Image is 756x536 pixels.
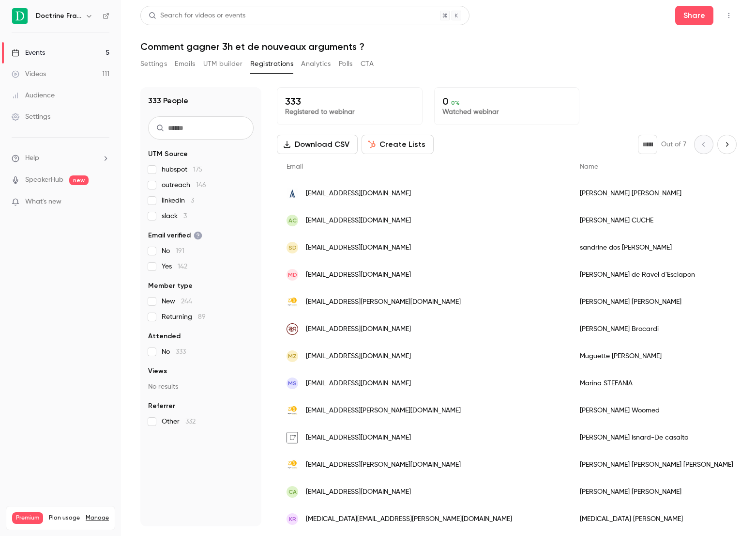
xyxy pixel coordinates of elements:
[98,198,109,206] iframe: Noticeable Trigger
[148,331,181,341] span: Attended
[675,6,713,25] button: Share
[580,163,598,170] span: Name
[306,406,461,416] span: [EMAIL_ADDRESS][PERSON_NAME][DOMAIN_NAME]
[175,56,195,72] button: Emails
[570,315,743,343] div: [PERSON_NAME] Brocardi
[148,366,167,376] span: Views
[86,514,109,522] a: Manage
[12,8,28,24] img: Doctrine France
[287,188,298,199] img: audalysavocats.com
[162,417,196,426] span: Other
[661,140,686,149] p: Out of 7
[287,405,298,416] img: sagan-avocats.fr
[361,56,374,72] button: CTA
[570,370,743,397] div: Marina STEFANIA
[442,107,572,117] p: Watched webinar
[570,505,743,533] div: [MEDICAL_DATA] [PERSON_NAME]
[198,314,206,320] span: 89
[451,99,460,106] span: 0 %
[185,418,196,425] span: 332
[148,281,193,291] span: Member type
[287,323,298,335] img: bcassocies.com
[306,270,411,280] span: [EMAIL_ADDRESS][DOMAIN_NAME]
[287,163,303,170] span: Email
[191,197,194,204] span: 3
[570,207,743,234] div: [PERSON_NAME] CUCHE
[176,248,184,254] span: 191
[285,95,414,107] p: 333
[36,11,81,21] h6: Doctrine France
[203,56,242,72] button: UTM builder
[570,234,743,261] div: sandrine dos [PERSON_NAME]
[570,451,743,478] div: [PERSON_NAME] [PERSON_NAME] [PERSON_NAME]
[306,243,411,253] span: [EMAIL_ADDRESS][DOMAIN_NAME]
[12,153,109,163] li: help-dropdown-opener
[306,378,411,389] span: [EMAIL_ADDRESS][DOMAIN_NAME]
[301,56,331,72] button: Analytics
[306,189,411,199] span: [EMAIL_ADDRESS][DOMAIN_NAME]
[570,343,743,370] div: Muguette [PERSON_NAME]
[162,297,192,306] span: New
[306,514,512,524] span: [MEDICAL_DATA][EMAIL_ADDRESS][PERSON_NAME][DOMAIN_NAME]
[288,379,297,388] span: MS
[148,401,175,411] span: Referrer
[287,459,298,471] img: sagan-avocats.fr
[362,135,434,154] button: Create Lists
[287,296,298,308] img: sagan-avocats.fr
[149,11,245,21] div: Search for videos or events
[148,382,254,392] p: No results
[306,297,461,307] span: [EMAIL_ADDRESS][PERSON_NAME][DOMAIN_NAME]
[442,95,572,107] p: 0
[250,56,293,72] button: Registrations
[288,270,297,279] span: Md
[570,478,743,505] div: [PERSON_NAME] [PERSON_NAME]
[570,180,743,207] div: [PERSON_NAME] [PERSON_NAME]
[306,460,461,470] span: [EMAIL_ADDRESS][PERSON_NAME][DOMAIN_NAME]
[148,149,188,159] span: UTM Source
[140,41,737,52] h1: Comment gagner 3h et de nouveaux arguments ?
[162,246,184,256] span: No
[148,95,188,107] h1: 333 People
[140,56,167,72] button: Settings
[196,182,206,189] span: 146
[25,175,63,185] a: SpeakerHub
[289,515,296,523] span: kr
[25,153,39,163] span: Help
[12,48,45,58] div: Events
[570,424,743,451] div: [PERSON_NAME] Isnard-De casalta
[277,135,358,154] button: Download CSV
[162,180,206,190] span: outreach
[183,213,187,220] span: 3
[162,262,187,271] span: Yes
[162,312,206,322] span: Returning
[339,56,353,72] button: Polls
[288,243,297,252] span: sd
[288,352,297,361] span: MZ
[12,69,46,79] div: Videos
[306,487,411,497] span: [EMAIL_ADDRESS][DOMAIN_NAME]
[181,298,192,305] span: 244
[69,175,89,185] span: new
[306,433,411,443] span: [EMAIL_ADDRESS][DOMAIN_NAME]
[12,512,43,524] span: Premium
[717,135,737,154] button: Next page
[25,197,61,207] span: What's new
[287,432,298,443] img: decasalta-avocats.fr
[162,196,194,205] span: linkedin
[570,261,743,288] div: [PERSON_NAME] de Ravel d'Esclapon
[12,112,50,122] div: Settings
[285,107,414,117] p: Registered to webinar
[12,91,55,100] div: Audience
[570,397,743,424] div: [PERSON_NAME] Woomed
[176,348,186,355] span: 333
[162,211,187,221] span: slack
[306,351,411,362] span: [EMAIL_ADDRESS][DOMAIN_NAME]
[570,288,743,315] div: [PERSON_NAME] [PERSON_NAME]
[306,324,411,334] span: [EMAIL_ADDRESS][DOMAIN_NAME]
[162,165,202,174] span: hubspot
[148,231,202,240] span: Email verified
[288,216,297,225] span: AC
[148,149,254,426] section: facet-groups
[306,216,411,226] span: [EMAIL_ADDRESS][DOMAIN_NAME]
[49,514,80,522] span: Plan usage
